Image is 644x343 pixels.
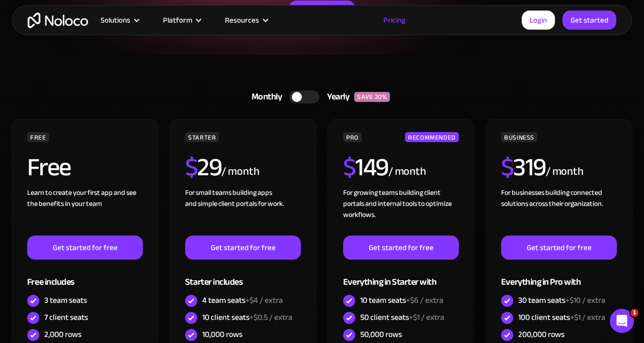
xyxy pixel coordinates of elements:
div: Learn to create your first app and see the benefits in your team ‍ [27,187,143,236]
div: Resources [212,14,279,27]
span: 1 [630,309,638,317]
span: +$10 / extra [566,293,605,308]
h2: 319 [501,155,546,180]
div: 3 team seats [44,295,87,306]
a: Pricing [371,14,418,27]
div: Everything in Starter with [343,260,459,292]
div: 4 team seats [202,295,283,306]
span: +$4 / extra [246,293,283,308]
span: $ [501,144,514,191]
div: 100 client seats [518,312,605,323]
span: +$0.5 / extra [250,310,292,325]
div: 10 client seats [202,312,292,323]
div: / month [221,164,259,180]
div: 200,000 rows [518,329,565,340]
div: PRO [343,132,362,142]
div: 10 team seats [360,295,443,306]
a: home [28,13,88,28]
div: Solutions [88,14,150,27]
div: / month [388,164,426,180]
div: Yearly [319,89,354,104]
a: Get started [562,11,616,30]
a: Login [522,11,555,30]
h2: Free [27,155,71,180]
div: Platform [163,14,192,27]
a: Get started for free [343,236,459,260]
div: 2,000 rows [44,329,82,340]
div: 30 team seats [518,295,605,306]
span: +$1 / extra [570,310,605,325]
h2: 29 [185,155,222,180]
div: 10,000 rows [202,329,243,340]
div: Starter includes [185,260,301,292]
div: FREE [27,132,49,142]
a: Get started for free [27,236,143,260]
a: Get started for free [501,236,617,260]
div: For small teams building apps and simple client portals for work. ‍ [185,187,301,236]
span: +$1 / extra [409,310,444,325]
div: For businesses building connected solutions across their organization. ‍ [501,187,617,236]
div: STARTER [185,132,219,142]
div: Monthly [239,89,290,104]
div: Everything in Pro with [501,260,617,292]
div: Free includes [27,260,143,292]
span: $ [343,144,356,191]
a: Get started for free [185,236,301,260]
div: Resources [225,14,259,27]
iframe: Intercom live chat [610,309,634,333]
div: 7 client seats [44,312,88,323]
div: Solutions [101,14,130,27]
div: 50,000 rows [360,329,402,340]
div: / month [546,164,584,180]
h2: 149 [343,155,388,180]
div: BUSINESS [501,132,537,142]
div: For growing teams building client portals and internal tools to optimize workflows. [343,187,459,236]
div: SAVE 20% [354,92,390,102]
div: 50 client seats [360,312,444,323]
span: +$6 / extra [406,293,443,308]
div: RECOMMENDED [405,132,459,142]
span: $ [185,144,198,191]
div: Platform [150,14,212,27]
